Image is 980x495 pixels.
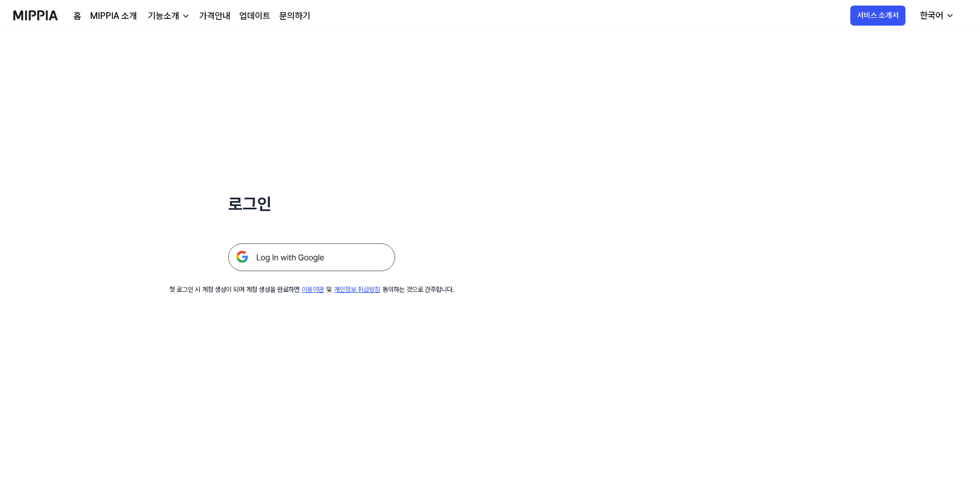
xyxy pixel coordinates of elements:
h1: 로그인 [228,192,395,217]
img: down [181,12,190,21]
a: 개인정보 취급방침 [334,286,380,293]
a: MIPPIA 소개 [90,9,137,23]
a: 홈 [73,9,81,23]
a: 가격안내 [199,9,230,23]
a: 이용약관 [302,286,324,293]
a: 문의하기 [279,9,311,23]
button: 서비스 소개서 [850,6,905,26]
div: 첫 로그인 시 계정 생성이 되며 계정 생성을 완료하면 및 동의하는 것으로 간주합니다. [169,285,454,295]
div: 한국어 [918,9,945,22]
img: 구글 로그인 버튼 [228,243,395,271]
a: 업데이트 [239,9,270,23]
div: 기능소개 [146,9,181,23]
button: 기능소개 [146,9,190,23]
button: 한국어 [911,4,961,27]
